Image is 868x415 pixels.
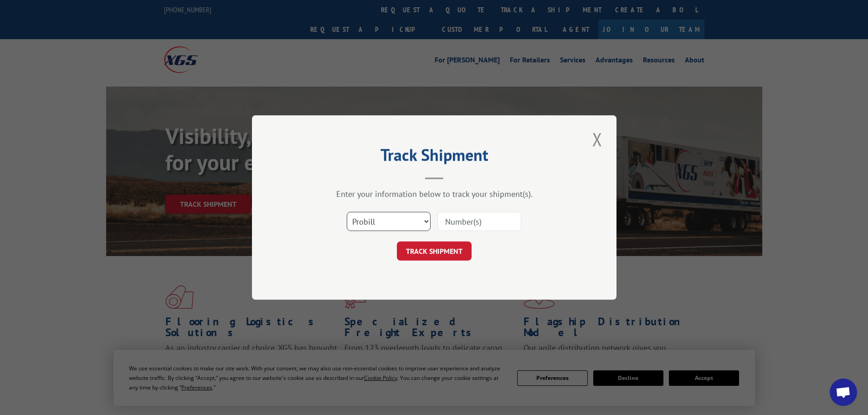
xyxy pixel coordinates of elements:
[298,189,571,199] div: Enter your information below to track your shipment(s).
[590,127,605,152] button: Close modal
[830,379,857,406] a: Open chat
[397,241,472,261] button: TRACK SHIPMENT
[298,149,571,166] h2: Track Shipment
[437,212,521,231] input: Number(s)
